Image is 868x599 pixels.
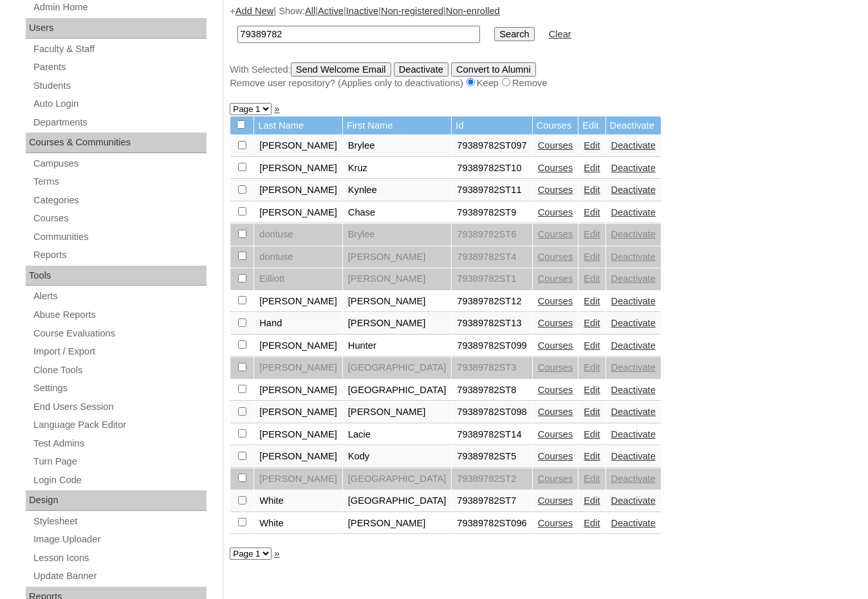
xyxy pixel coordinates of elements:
[343,380,452,401] td: [GEOGRAPHIC_DATA]
[452,135,531,157] td: 79389782ST097
[611,407,656,417] a: Deactivate
[452,180,531,201] td: 79389782ST11
[533,116,578,135] td: Courses
[611,518,656,528] a: Deactivate
[584,429,600,439] a: Edit
[343,268,452,290] td: [PERSON_NAME]
[32,436,207,452] a: Test Admins
[584,451,600,461] a: Edit
[32,380,207,396] a: Settings
[584,229,600,239] a: Edit
[452,158,531,180] td: 79389782ST10
[343,180,452,201] td: Kynlee
[343,401,452,423] td: [PERSON_NAME]
[343,490,452,512] td: [GEOGRAPHIC_DATA]
[538,185,573,195] a: Courses
[254,424,342,446] td: [PERSON_NAME]
[343,424,452,446] td: Lacie
[611,474,656,484] a: Deactivate
[254,291,342,313] td: [PERSON_NAME]
[538,252,573,262] a: Courses
[32,41,207,57] a: Faculty & Staff
[611,229,656,239] a: Deactivate
[578,116,605,135] td: Edit
[538,207,573,217] a: Courses
[32,156,207,172] a: Campuses
[32,550,207,566] a: Lesson Icons
[32,399,207,415] a: End Users Session
[611,185,656,195] a: Deactivate
[584,185,600,195] a: Edit
[611,495,656,506] a: Deactivate
[32,174,207,190] a: Terms
[254,468,342,490] td: [PERSON_NAME]
[446,6,500,16] a: Non-enrolled
[538,407,573,417] a: Courses
[26,266,207,286] div: Tools
[254,380,342,401] td: [PERSON_NAME]
[343,291,452,313] td: [PERSON_NAME]
[584,474,600,484] a: Edit
[32,568,207,584] a: Update Banner
[32,417,207,433] a: Language Pack Editor
[254,158,342,180] td: [PERSON_NAME]
[343,335,452,357] td: Hunter
[538,340,573,351] a: Courses
[381,6,443,16] a: Non-registered
[584,385,600,395] a: Edit
[611,273,656,284] a: Deactivate
[346,6,379,16] a: Inactive
[452,468,531,490] td: 79389782ST2
[584,318,600,328] a: Edit
[343,468,452,490] td: [GEOGRAPHIC_DATA]
[32,472,207,488] a: Login Code
[538,163,573,173] a: Courses
[32,326,207,342] a: Course Evaluations
[584,273,600,284] a: Edit
[452,380,531,401] td: 79389782ST8
[538,296,573,306] a: Courses
[254,135,342,157] td: [PERSON_NAME]
[32,96,207,112] a: Auto Login
[32,362,207,378] a: Clone Tools
[584,252,600,262] a: Edit
[611,385,656,395] a: Deactivate
[584,207,600,217] a: Edit
[452,446,531,468] td: 79389782ST5
[343,513,452,535] td: [PERSON_NAME]
[538,518,573,528] a: Courses
[538,429,573,439] a: Courses
[32,307,207,323] a: Abuse Reports
[584,140,600,151] a: Edit
[343,246,452,268] td: [PERSON_NAME]
[538,140,573,151] a: Courses
[452,291,531,313] td: 79389782ST12
[452,268,531,290] td: 79389782ST1
[538,229,573,239] a: Courses
[343,116,452,135] td: First Name
[254,446,342,468] td: [PERSON_NAME]
[274,548,279,558] a: »
[452,246,531,268] td: 79389782ST4
[452,335,531,357] td: 79389782ST099
[343,158,452,180] td: Kruz
[32,210,207,226] a: Courses
[584,163,600,173] a: Edit
[343,135,452,157] td: Brylee
[611,140,656,151] a: Deactivate
[584,518,600,528] a: Edit
[538,495,573,506] a: Courses
[538,451,573,461] a: Courses
[32,531,207,548] a: Image Uploader
[254,490,342,512] td: White
[611,318,656,328] a: Deactivate
[343,202,452,224] td: Chase
[452,490,531,512] td: 79389782ST7
[538,385,573,395] a: Courses
[611,451,656,461] a: Deactivate
[32,513,207,530] a: Stylesheet
[32,454,207,470] a: Turn Page
[611,296,656,306] a: Deactivate
[26,18,207,39] div: Users
[291,62,391,77] input: Send Welcome Email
